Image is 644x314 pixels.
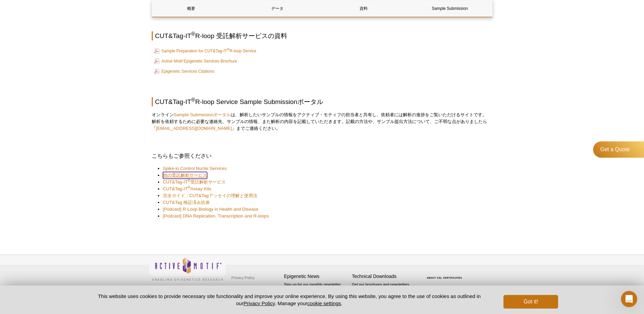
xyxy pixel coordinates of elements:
a: 概要 [152,0,231,17]
a: CUT&Tag-IT®Assay Kits [163,186,211,192]
a: Spike-in Control Nuclei Services [163,165,227,172]
h3: こちらもご参照ください [152,152,493,160]
a: CUT&Tag 検証済み抗体 [163,199,210,206]
sup: ® [191,31,195,37]
a: [Podcast] DNA Replication, Transcription and R-loops [163,213,269,220]
a: Sample Preparation for CUT&Tag-IT®R-loop Service [154,47,256,55]
a: 他の受託解析サービス [163,172,207,179]
p: Get our brochures and newsletters, or request them by mail. [352,282,417,299]
a: Privacy Policy [230,273,256,283]
h4: Epigenetic News [284,274,349,279]
a: Active Motif Epigenetic Services Brochure [154,57,237,65]
a: Sample Submission [411,0,489,17]
iframe: Intercom live chat [621,291,637,307]
p: Sign up for our monthly newsletter highlighting recent publications in the field of epigenetics. [284,282,349,305]
p: オンライン は、解析したいサンプルの情報をアクティブ・モティフの担当者と共有し、依頼者には解析の進捗をご覧いただけるサイトです。 解析を依頼するために必要な連絡先、サンプルの情報、また解析の内容... [152,111,493,132]
sup: ® [188,178,190,182]
h4: Technical Downloads [352,274,417,279]
sup: ® [227,48,229,51]
a: 完全ガイド：CUT&Tagアッセイの理解と使用法 [163,192,257,199]
a: [EMAIL_ADDRESS][DOMAIN_NAME] [156,126,232,131]
p: This website uses cookies to provide necessary site functionality and improve your online experie... [86,293,493,307]
sup: ® [188,185,190,189]
a: CUT&Tag-IT®受託解析サービス [163,179,226,186]
img: Active Motif, [148,255,226,282]
table: Click to Verify - This site chose Symantec SSL for secure e-commerce and confidential communicati... [420,267,471,282]
a: 資料 [325,0,403,17]
button: Got it! [503,295,558,309]
a: Privacy Policy [243,300,275,306]
a: [Podcast] R-Loop Biology in Health and Disease [163,206,259,213]
h2: CUT&Tag-IT R-loop Service Sample Submissionポータル [152,97,493,106]
a: ABOUT SSL CERTIFICATES [427,277,462,279]
sup: ® [191,97,195,102]
a: データ [238,0,317,17]
button: cookie settings [307,300,341,306]
a: Epigenetic Services Citations [154,67,214,75]
a: Terms & Conditions [230,283,265,293]
h2: CUT&Tag-IT R-loop 受託解析サービスの資料 [152,31,493,40]
a: Get a Quote [593,141,644,158]
a: Sample Submissionポータル [174,112,231,117]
